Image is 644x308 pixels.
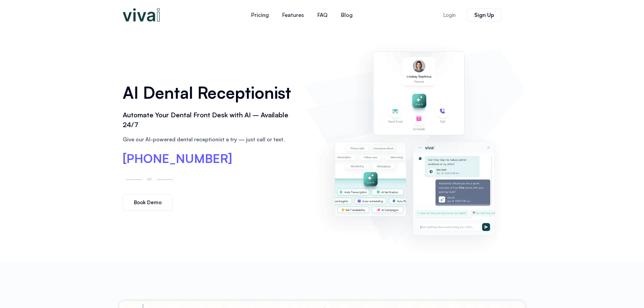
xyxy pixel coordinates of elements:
[123,135,297,143] p: Give our AI-powered dental receptionist a try — just call or text.
[276,7,311,23] a: Features
[474,12,494,18] span: Sign Up
[204,7,400,23] nav: Menu
[123,152,232,165] a: [PHONE_NUMBER]
[123,110,297,130] h2: Automate Your Dental Front Desk with AI – Available 24/7
[467,8,501,22] a: Sign Up
[307,37,521,255] img: AI dental receptionist dashboard – virtual receptionist dental office
[123,81,297,104] h1: AI Dental Receptionist
[435,8,464,22] a: Login
[443,13,456,18] span: Login
[244,7,276,23] a: Pricing
[145,175,153,183] p: or
[134,200,162,205] span: Book Demo
[334,7,359,23] a: Blog
[311,7,334,23] a: FAQ
[123,194,173,211] a: Book Demo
